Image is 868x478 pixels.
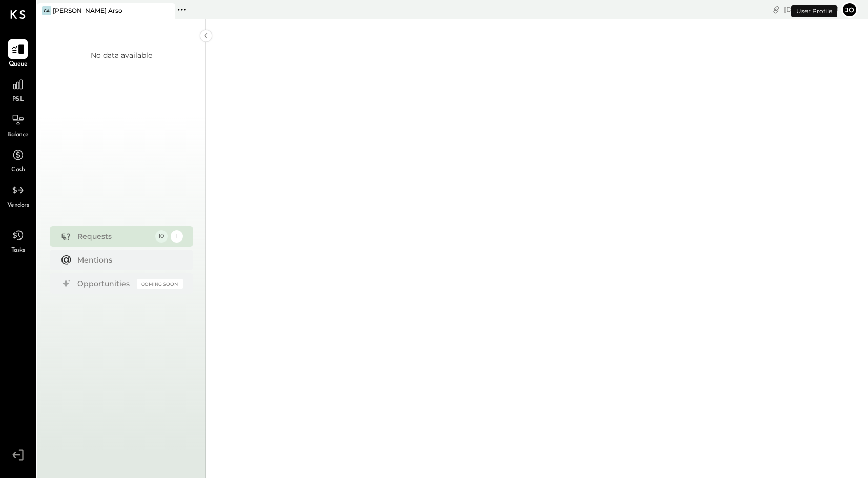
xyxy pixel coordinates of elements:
[784,5,839,14] div: [DATE]
[171,230,183,243] div: 1
[791,5,837,17] div: User Profile
[771,4,781,15] div: copy link
[9,60,28,69] span: Queue
[1,145,35,175] a: Cash
[11,246,25,255] span: Tasks
[77,231,150,242] div: Requests
[91,50,152,60] div: No data available
[841,2,858,18] button: jo
[1,226,35,255] a: Tasks
[53,6,122,15] div: [PERSON_NAME] Arso
[42,6,51,15] div: GA
[7,131,29,140] span: Balance
[1,39,35,69] a: Queue
[155,230,168,243] div: 10
[12,95,24,104] span: P&L
[137,279,183,289] div: Coming Soon
[7,201,29,210] span: Vendors
[77,278,132,289] div: Opportunities
[1,110,35,140] a: Balance
[1,181,35,210] a: Vendors
[1,75,35,104] a: P&L
[77,255,178,265] div: Mentions
[11,166,25,175] span: Cash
